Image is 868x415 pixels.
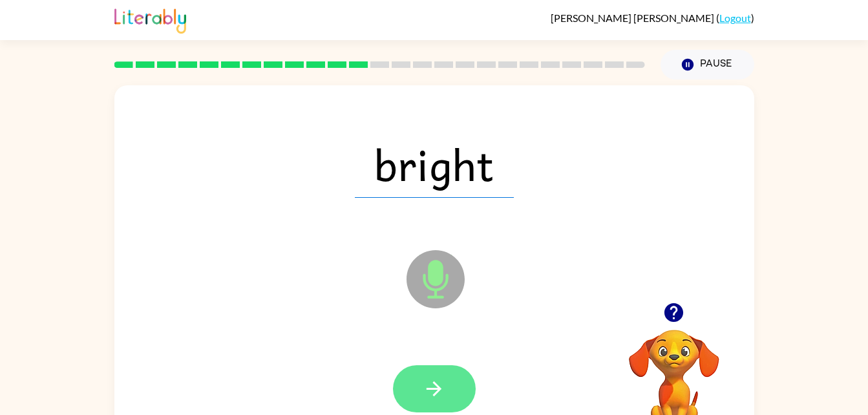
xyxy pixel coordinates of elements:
span: [PERSON_NAME] [PERSON_NAME] [551,12,716,24]
a: Logout [719,12,751,24]
div: ( ) [551,12,754,24]
img: Literably [114,5,186,34]
button: Pause [661,50,754,80]
span: bright [355,131,514,198]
